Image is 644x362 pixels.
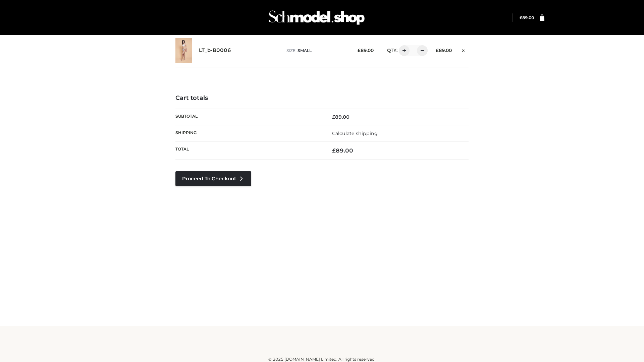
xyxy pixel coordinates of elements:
a: Remove this item [459,45,469,54]
p: size : [286,48,347,54]
a: LT_b-B0006 [199,47,231,54]
bdi: 89.00 [332,114,350,120]
span: £ [358,48,361,53]
a: £89.00 [520,15,534,20]
bdi: 89.00 [520,15,534,20]
span: £ [436,48,439,53]
span: £ [520,15,522,20]
bdi: 89.00 [436,48,452,53]
a: Calculate shipping [332,130,378,136]
th: Total [175,142,322,160]
bdi: 89.00 [358,48,374,53]
img: LT_b-B0006 - SMALL [175,38,192,63]
img: Schmodel Admin 964 [266,4,367,31]
h4: Cart totals [175,95,469,102]
span: £ [332,114,335,120]
span: £ [332,147,336,154]
th: Shipping [175,125,322,141]
th: Subtotal [175,109,322,125]
div: QTY: [380,45,425,56]
bdi: 89.00 [332,147,353,154]
a: Proceed to Checkout [175,171,251,186]
span: SMALL [298,48,312,53]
